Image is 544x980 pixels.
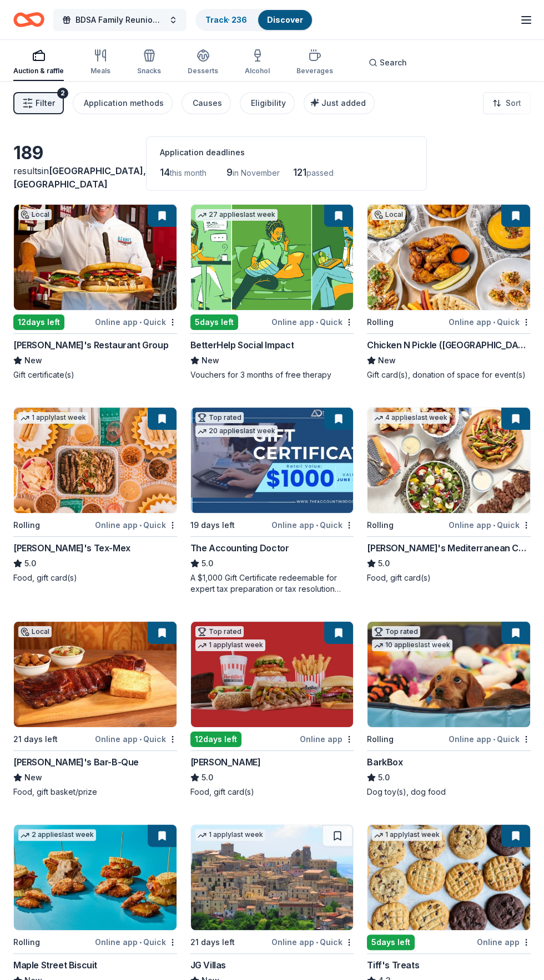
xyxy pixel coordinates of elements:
[190,958,226,972] div: JG Villas
[193,97,222,110] div: Causes
[13,67,64,75] div: Auction & raffle
[195,9,313,31] button: Track· 236Discover
[271,935,354,949] div: Online app Quick
[493,521,495,530] span: •
[95,935,177,949] div: Online app Quick
[240,92,295,114] button: Eligibility
[372,209,405,220] div: Local
[477,935,531,949] div: Online app
[380,56,407,69] span: Search
[24,771,42,784] span: New
[304,92,375,114] button: Just added
[195,626,244,637] div: Top rated
[306,168,334,177] span: passed
[190,314,238,330] div: 5 days left
[300,732,354,746] div: Online app
[36,97,55,110] span: Filter
[483,92,531,114] button: Sort
[190,369,354,380] div: Vouchers for 3 months of free therapy
[195,425,278,437] div: 20 applies last week
[205,15,247,24] a: Track· 236
[378,354,396,367] span: New
[170,168,206,177] span: this month
[271,315,354,329] div: Online app Quick
[226,166,233,178] span: 9
[13,204,177,380] a: Image for Kenny's Restaurant GroupLocal12days leftOnline app•Quick[PERSON_NAME]'s Restaurant Grou...
[367,338,531,352] div: Chicken N Pickle ([GEOGRAPHIC_DATA])
[13,142,133,164] div: 189
[13,572,177,583] div: Food, gift card(s)
[195,209,278,221] div: 27 applies last week
[271,518,354,532] div: Online app Quick
[195,412,244,423] div: Top rated
[378,771,390,784] span: 5.0
[13,314,64,330] div: 12 days left
[449,315,531,329] div: Online app Quick
[13,165,146,190] span: in
[188,44,218,81] button: Desserts
[293,166,306,178] span: 121
[372,829,442,841] div: 1 apply last week
[13,541,130,555] div: [PERSON_NAME]'s Tex-Mex
[367,204,531,380] a: Image for Chicken N Pickle (Grand Prairie)LocalRollingOnline app•QuickChicken N Pickle ([GEOGRAPH...
[367,621,531,798] a: Image for BarkBoxTop rated10 applieslast weekRollingOnline app•QuickBarkBox5.0Dog toy(s), dog food
[190,541,289,555] div: The Accounting Doctor
[321,98,366,108] span: Just added
[493,318,495,327] span: •
[378,557,390,570] span: 5.0
[137,67,161,75] div: Snacks
[139,318,142,327] span: •
[139,938,142,947] span: •
[13,733,58,746] div: 21 days left
[202,354,219,367] span: New
[13,407,177,583] a: Image for Chuy's Tex-Mex1 applylast weekRollingOnline app•Quick[PERSON_NAME]'s Tex-Mex5.0Food, gi...
[367,407,531,583] a: Image for Taziki's Mediterranean Cafe4 applieslast weekRollingOnline app•Quick[PERSON_NAME]'s Med...
[18,829,96,841] div: 2 applies last week
[367,786,531,798] div: Dog toy(s), dog food
[296,67,333,75] div: Beverages
[13,519,40,532] div: Rolling
[367,935,415,950] div: 5 days left
[90,67,110,75] div: Meals
[139,735,142,744] span: •
[14,825,177,930] img: Image for Maple Street Biscuit
[296,44,333,81] button: Beverages
[13,338,168,352] div: [PERSON_NAME]'s Restaurant Group
[57,88,68,99] div: 2
[18,209,52,220] div: Local
[95,315,177,329] div: Online app Quick
[13,621,177,798] a: Image for Soulman's Bar-B-QueLocal21 days leftOnline app•Quick[PERSON_NAME]'s Bar-B-QueNewFood, g...
[18,626,52,637] div: Local
[182,92,231,114] button: Causes
[506,97,521,110] span: Sort
[139,521,142,530] span: •
[95,518,177,532] div: Online app Quick
[449,732,531,746] div: Online app Quick
[191,205,354,310] img: Image for BetterHelp Social Impact
[449,518,531,532] div: Online app Quick
[24,354,42,367] span: New
[13,164,133,191] div: results
[188,67,218,75] div: Desserts
[367,755,402,769] div: BarkBox
[195,639,265,651] div: 1 apply last week
[13,786,177,798] div: Food, gift basket/prize
[372,412,450,424] div: 4 applies last week
[190,519,235,532] div: 19 days left
[14,205,177,310] img: Image for Kenny's Restaurant Group
[233,168,280,177] span: in November
[190,786,354,798] div: Food, gift card(s)
[202,557,213,570] span: 5.0
[367,316,394,329] div: Rolling
[190,407,354,595] a: Image for The Accounting DoctorTop rated20 applieslast week19 days leftOnline app•QuickThe Accoun...
[245,67,270,75] div: Alcohol
[493,735,495,744] span: •
[14,622,177,727] img: Image for Soulman's Bar-B-Que
[195,829,265,841] div: 1 apply last week
[160,166,170,178] span: 14
[13,44,64,81] button: Auction & raffle
[367,519,394,532] div: Rolling
[367,205,530,310] img: Image for Chicken N Pickle (Grand Prairie)
[360,52,416,74] button: Search
[367,958,419,972] div: Tiff's Treats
